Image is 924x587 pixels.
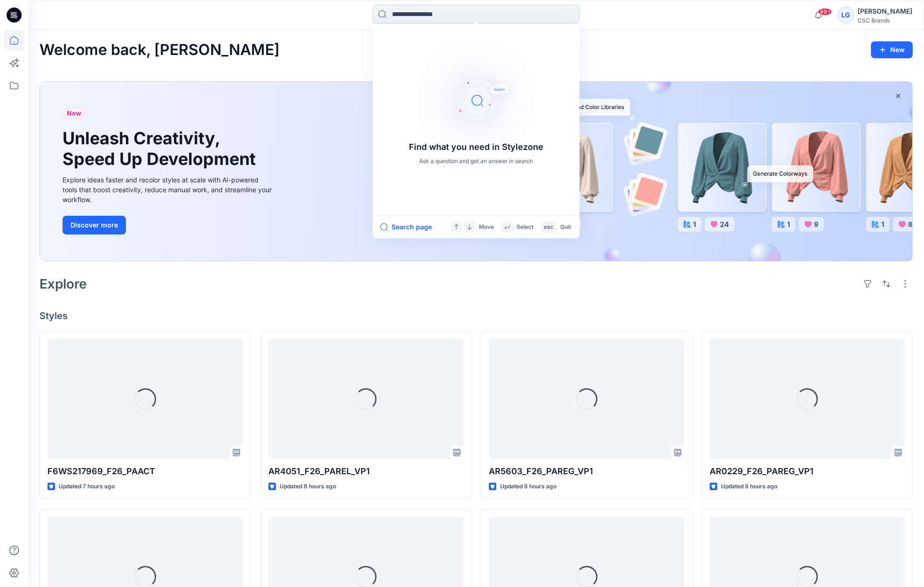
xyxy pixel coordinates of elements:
[67,108,81,119] span: New
[380,221,432,233] button: Search page
[268,465,464,478] p: AR4051_F26_PAREL_VP1
[517,222,533,232] p: Select
[500,482,556,492] p: Updated 8 hours ago
[63,216,274,235] a: Discover more
[401,25,551,176] img: Find what you need
[544,222,554,232] p: esc
[280,482,336,492] p: Updated 8 hours ago
[63,216,126,235] button: Discover more
[837,7,854,23] div: LG
[39,41,280,59] h2: Welcome back, [PERSON_NAME]
[39,276,87,291] h2: Explore
[489,465,684,478] p: AR5603_F26_PAREG_VP1
[39,310,913,321] h4: Styles
[59,482,115,492] p: Updated 7 hours ago
[479,222,494,232] p: Move
[63,175,274,204] div: Explore ideas faster and recolor styles at scale with AI-powered tools that boost creativity, red...
[871,41,913,58] button: New
[47,465,243,478] p: F6WS217969_F26_PAACT
[858,17,912,24] div: CSC Brands
[63,128,260,169] h1: Unleash Creativity, Speed Up Development
[710,465,905,478] p: AR0229_F26_PAREG_VP1
[560,222,571,232] p: Quit
[858,6,912,17] div: [PERSON_NAME]
[721,482,777,492] p: Updated 8 hours ago
[818,8,832,16] span: 99+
